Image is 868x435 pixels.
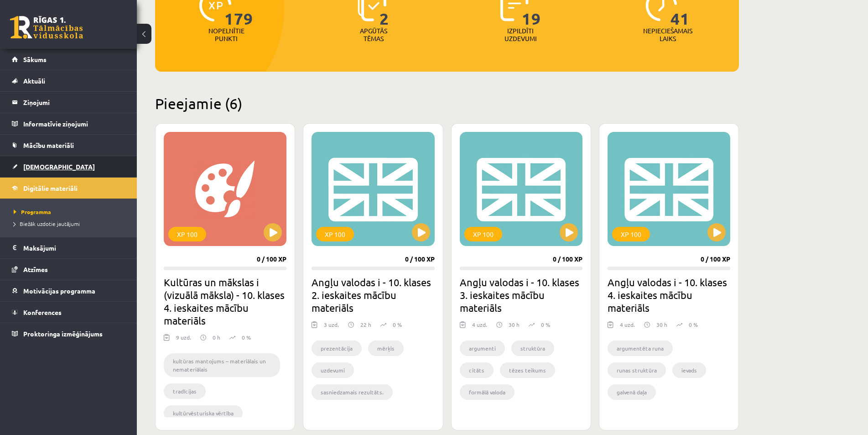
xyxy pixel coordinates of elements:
a: Atzīmes [12,259,125,280]
li: kultūrvēsturiska vērtība [164,405,243,421]
li: runas struktūra [608,362,666,378]
div: XP 100 [464,227,502,241]
li: galvenā daļa [608,384,656,400]
span: Atzīmes [23,265,48,273]
li: struktūra [511,341,554,356]
a: Biežāk uzdotie jautājumi [14,220,128,228]
span: Programma [14,208,51,215]
li: uzdevumi [312,362,354,378]
h2: Angļu valodas i - 10. klases 4. ieskaites mācību materiāls [608,276,730,314]
div: 9 uzd. [176,333,191,347]
div: XP 100 [316,227,354,241]
p: 30 h [509,320,520,329]
div: XP 100 [168,227,206,241]
p: 30 h [656,320,667,329]
span: Sākums [23,55,47,63]
div: 3 uzd. [324,320,339,334]
li: argumenti [460,341,505,356]
span: Digitālie materiāli [23,184,78,192]
a: Digitālie materiāli [12,178,125,199]
p: 0 % [393,320,402,329]
div: 4 uzd. [472,320,487,334]
div: XP 100 [612,227,650,241]
li: kultūras mantojums – materiālais un nemateriālais [164,353,280,377]
span: Biežāk uzdotie jautājumi [14,220,80,227]
li: mērķis [368,341,404,356]
a: Aktuāli [12,70,125,91]
a: Mācību materiāli [12,135,125,156]
li: argumentēta runa [608,341,673,356]
span: Mācību materiāli [23,141,74,149]
span: Aktuāli [23,77,45,85]
p: Nopelnītie punkti [208,27,244,42]
p: 22 h [360,320,371,329]
a: [DEMOGRAPHIC_DATA] [12,156,125,177]
li: tradīcijas [164,383,206,399]
p: Apgūtās tēmas [356,27,391,42]
li: formālā valoda [460,384,515,400]
li: citāts [460,362,494,378]
a: Maksājumi [12,237,125,258]
p: 0 % [689,320,698,329]
h2: Pieejamie (6) [155,94,739,112]
a: Proktoringa izmēģinājums [12,323,125,344]
li: tēzes teikums [500,362,555,378]
a: Ziņojumi [12,92,125,113]
a: Rīgas 1. Tālmācības vidusskola [10,16,83,39]
span: Motivācijas programma [23,287,95,295]
p: 0 % [242,333,251,341]
p: Izpildīti uzdevumi [503,27,538,42]
legend: Maksājumi [23,237,125,258]
p: Nepieciešamais laiks [643,27,692,42]
a: Programma [14,208,128,216]
span: Proktoringa izmēģinājums [23,330,103,338]
span: Konferences [23,308,62,316]
h2: Kultūras un mākslas i (vizuālā māksla) - 10. klases 4. ieskaites mācību materiāls [164,276,286,327]
p: 0 % [541,320,550,329]
a: Konferences [12,302,125,323]
li: ievads [672,362,706,378]
h2: Angļu valodas i - 10. klases 2. ieskaites mācību materiāls [312,276,434,314]
a: Motivācijas programma [12,280,125,301]
li: sasniedzamais rezultāts. [312,384,393,400]
div: 4 uzd. [620,320,635,334]
a: Informatīvie ziņojumi [12,113,125,134]
legend: Informatīvie ziņojumi [23,113,125,134]
h2: Angļu valodas i - 10. klases 3. ieskaites mācību materiāls [460,276,582,314]
a: Sākums [12,49,125,70]
p: 0 h [213,333,220,341]
li: prezentācija [312,341,362,356]
span: [DEMOGRAPHIC_DATA] [23,162,95,171]
legend: Ziņojumi [23,92,125,113]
